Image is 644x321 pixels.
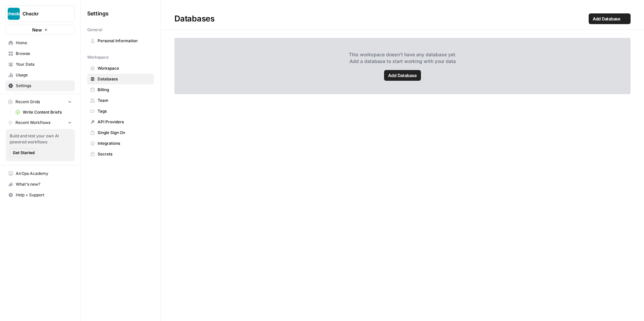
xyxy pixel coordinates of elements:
[10,133,71,145] span: Build and test your own AI powered workflows
[5,38,75,48] a: Home
[5,179,75,190] button: What's new?
[5,168,75,179] a: AirOps Academy
[16,72,72,78] span: Usage
[32,26,42,33] span: New
[87,149,154,159] a: Secrets
[87,27,102,33] span: General
[22,10,63,17] span: Checkr
[98,119,151,125] span: API Providers
[98,108,151,114] span: Tags
[593,15,621,22] span: Add Database
[5,25,75,35] button: New
[16,192,72,198] span: Help + Support
[161,13,644,24] div: Databases
[6,179,74,189] div: What's new?
[589,13,631,24] a: Add Database
[98,98,151,104] span: Team
[87,95,154,106] a: Team
[349,51,457,65] span: This workspace doesn't have any database yet. Add a database to start working with your data
[5,48,75,59] a: Browse
[98,38,151,44] span: Personal Information
[5,5,75,22] button: Workspace: Checkr
[16,83,72,89] span: Settings
[87,9,109,17] span: Settings
[98,130,151,136] span: Single Sign On
[87,106,154,117] a: Tags
[87,127,154,138] a: Single Sign On
[15,99,40,105] span: Recent Grids
[5,70,75,80] a: Usage
[10,148,38,157] button: Get Started
[98,151,151,157] span: Secrets
[87,63,154,74] a: Workspace
[87,117,154,127] a: API Providers
[5,59,75,70] a: Your Data
[23,109,72,115] span: Write Content Briefs
[98,76,151,82] span: Databases
[87,74,154,84] a: Databases
[12,107,75,118] a: Write Content Briefs
[16,61,72,67] span: Your Data
[98,65,151,71] span: Workspace
[388,72,417,79] span: Add Database
[87,36,154,46] a: Personal Information
[8,8,20,20] img: Checkr Logo
[16,171,72,177] span: AirOps Academy
[15,120,50,126] span: Recent Workflows
[5,97,75,107] button: Recent Grids
[16,51,72,57] span: Browse
[5,190,75,200] button: Help + Support
[16,40,72,46] span: Home
[87,54,109,60] span: Workspace
[5,118,75,128] button: Recent Workflows
[384,70,421,81] a: Add Database
[98,87,151,93] span: Billing
[5,80,75,91] a: Settings
[87,84,154,95] a: Billing
[98,140,151,146] span: Integrations
[87,138,154,149] a: Integrations
[13,150,35,156] span: Get Started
